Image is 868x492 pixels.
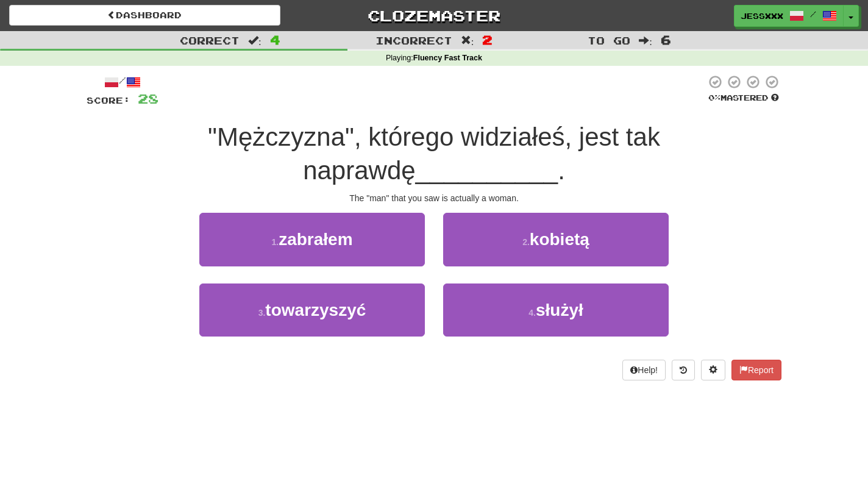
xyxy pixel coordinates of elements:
span: Score: [87,95,130,105]
span: . [558,156,565,185]
button: Help! [622,360,666,380]
button: 1.zabrałem [199,213,425,266]
button: Report [731,360,781,380]
small: 1 . [271,237,279,247]
button: 3.towarzyszyć [199,283,425,337]
span: zabrałem [279,230,352,249]
span: Correct [180,34,240,46]
span: 2 [482,32,493,47]
span: 6 [661,32,671,47]
small: 2 . [522,237,530,247]
span: jessxxx [741,10,783,21]
button: 4.służył [443,283,669,337]
strong: Fluency Fast Track [413,54,482,62]
span: To go [588,34,630,46]
span: __________ [416,156,558,185]
small: 4 . [528,308,536,318]
a: Dashboard [9,5,280,26]
span: 0 % [708,93,720,102]
span: służył [536,301,583,319]
small: 3 . [258,308,266,318]
span: towarzyszyć [265,301,366,319]
div: Mastered [706,93,781,104]
span: : [639,35,652,46]
a: Clozemaster [299,5,570,26]
button: Round history (alt+y) [672,360,695,380]
span: Incorrect [375,34,452,46]
span: "Mężczyzna", którego widziałeś, jest tak naprawdę [208,123,660,185]
a: jessxxx / [734,5,844,27]
span: : [248,35,261,46]
button: 2.kobietą [443,213,669,266]
div: / [87,74,158,90]
span: : [461,35,474,46]
span: kobietą [530,230,589,249]
span: / [810,10,816,18]
span: 4 [270,32,280,47]
span: 28 [138,91,158,106]
div: The "man" that you saw is actually a woman. [87,192,781,204]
